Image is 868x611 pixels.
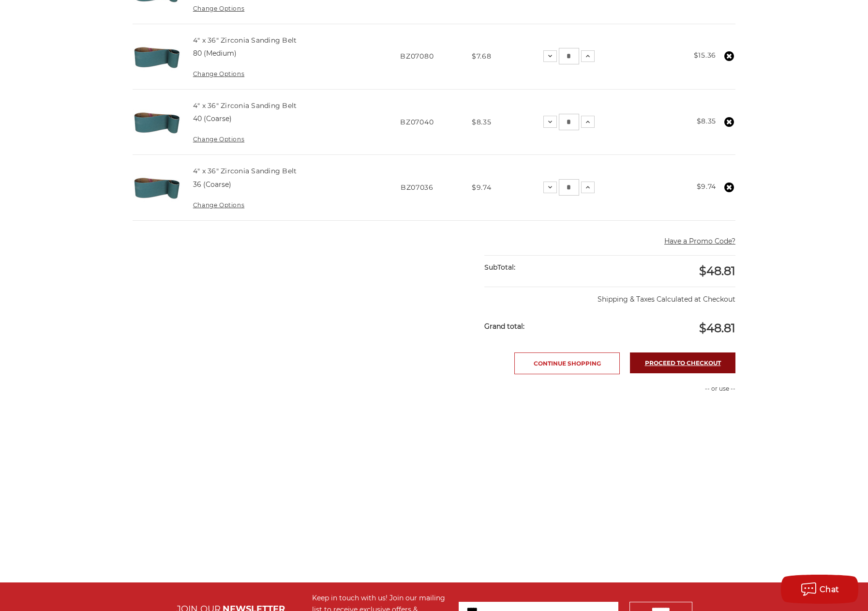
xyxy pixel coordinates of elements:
button: Have a Promo Code? [664,236,735,246]
strong: $9.74 [697,182,717,191]
input: 4" x 36" Zirconia Sanding Belt Quantity: [559,179,579,196]
strong: $15.36 [694,51,716,60]
dd: 36 (Coarse) [193,180,231,190]
span: Chat [820,585,839,594]
button: Chat [781,575,858,604]
a: Change Options [193,70,244,77]
a: Change Options [193,136,244,143]
img: 4" x 36" Zirconia Sanding Belt [133,98,181,146]
a: Change Options [193,201,244,209]
span: $9.74 [472,183,492,192]
a: Continue Shopping [514,352,620,374]
span: $8.35 [472,118,492,126]
p: Shipping & Taxes Calculated at Checkout [484,287,735,305]
input: 4" x 36" Zirconia Sanding Belt Quantity: [559,48,579,64]
p: -- or use -- [614,384,735,393]
iframe: PayPal-paylater [614,428,735,447]
strong: $8.35 [697,117,717,125]
img: 4" x 36" Zirconia Sanding Belt [133,32,181,81]
a: 4" x 36" Zirconia Sanding Belt [193,101,297,110]
span: $48.81 [699,264,735,278]
input: 4" x 36" Zirconia Sanding Belt Quantity: [559,114,579,130]
span: $48.81 [699,321,735,335]
img: 4" x 36" Zirconia Sanding Belt [133,163,181,212]
span: BZ07040 [400,118,434,126]
span: BZ07080 [400,52,434,61]
a: Proceed to checkout [630,352,735,373]
span: BZ07036 [401,183,434,192]
strong: Grand total: [484,322,524,331]
span: $7.68 [472,52,492,61]
a: 4" x 36" Zirconia Sanding Belt [193,36,297,45]
a: Change Options [193,5,244,12]
a: 4" x 36" Zirconia Sanding Belt [193,167,297,175]
iframe: PayPal-paypal [614,403,735,423]
dd: 40 (Coarse) [193,114,232,124]
dd: 80 (Medium) [193,48,237,59]
div: SubTotal: [484,256,610,279]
